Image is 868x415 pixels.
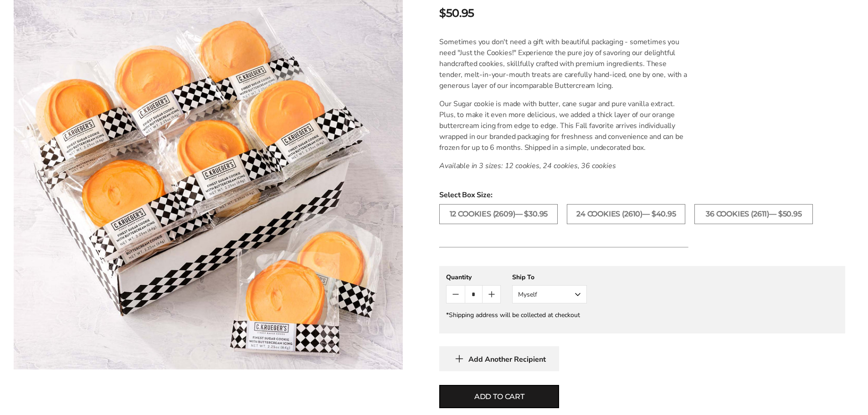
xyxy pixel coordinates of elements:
gfm-form: New recipient [439,266,845,333]
span: Select Box Size: [439,190,845,200]
div: Ship To [512,273,587,282]
button: Myself [512,285,587,303]
label: 24 COOKIES (2610)— $40.95 [567,204,685,224]
button: Add to cart [439,385,559,408]
em: Available in 3 sizes: 12 cookies, 24 cookies, 36 cookies [439,161,616,171]
input: Quantity [465,286,483,303]
span: Add to cart [474,391,524,402]
span: $50.95 [439,5,474,21]
button: Count plus [483,286,500,303]
label: 36 COOKIES (2611)— $50.95 [694,204,813,224]
label: 12 COOKIES (2609)— $30.95 [439,204,558,224]
button: Add Another Recipient [439,346,559,371]
p: Our Sugar cookie is made with butter, cane sugar and pure vanilla extract. Plus, to make it even ... [439,98,688,153]
span: Add Another Recipient [468,355,546,364]
div: *Shipping address will be collected at checkout [446,311,838,319]
div: Quantity [446,273,501,282]
p: Sometimes you don't need a gift with beautiful packaging - sometimes you need "Just the Cookies!"... [439,36,688,91]
button: Count minus [447,286,464,303]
